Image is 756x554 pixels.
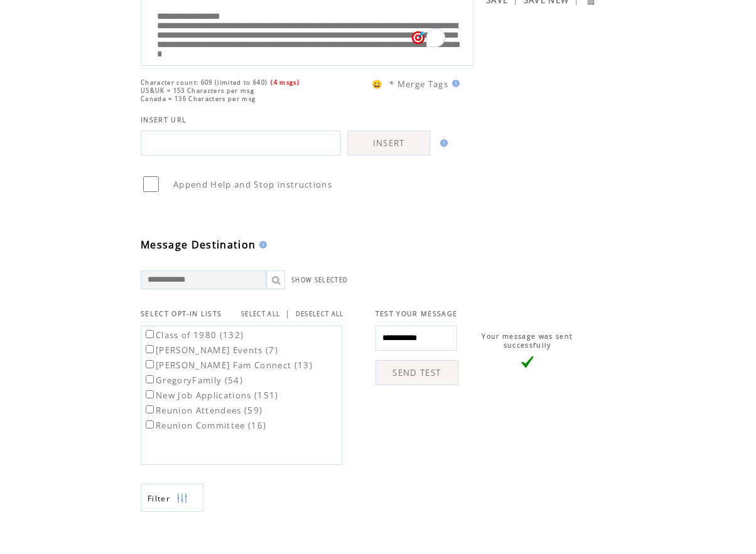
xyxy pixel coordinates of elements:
label: [PERSON_NAME] Events (7) [143,344,278,356]
span: 😀 [372,78,383,90]
input: Reunion Committee (16) [146,420,154,429]
span: Append Help and Stop instructions [173,179,332,190]
span: SELECT OPT-IN LISTS [141,309,222,318]
label: [PERSON_NAME] Fam Connect (13) [143,360,313,371]
label: Reunion Committee (16) [143,420,266,431]
a: Filter [141,484,203,512]
input: Reunion Attendees (59) [146,405,154,413]
img: help.gif [436,139,448,147]
label: GregoryFamily (54) [143,375,243,386]
input: New Job Applications (151) [146,390,154,398]
span: Your message was sent successfully [482,332,573,349]
span: US&UK = 153 Characters per msg [141,87,254,95]
a: INSERT [347,131,430,156]
input: [PERSON_NAME] Fam Connect (13) [146,360,154,368]
input: [PERSON_NAME] Events (7) [146,345,154,353]
span: | [285,308,290,319]
span: Message Destination [141,238,256,252]
span: INSERT URL [141,115,186,124]
a: SEND TEST [375,360,458,385]
label: Reunion Attendees (59) [143,405,262,416]
label: Class of 1980 (132) [143,329,244,341]
img: help.gif [448,80,460,87]
img: filters.png [176,484,188,513]
span: Character count: 609 (limited to 640) [141,78,267,87]
a: SELECT ALL [241,310,280,318]
label: New Job Applications (151) [143,390,279,401]
input: GregoryFamily (54) [146,375,154,383]
span: * Merge Tags [389,78,448,90]
span: TEST YOUR MESSAGE [375,309,458,318]
span: Canada = 136 Characters per msg [141,95,256,103]
a: DESELECT ALL [296,310,344,318]
img: vLarge.png [521,356,534,368]
img: help.gif [256,241,267,248]
span: Show filters [148,493,170,504]
span: (4 msgs) [271,78,300,87]
a: SHOW SELECTED [291,276,348,284]
input: Class of 1980 (132) [146,330,154,338]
